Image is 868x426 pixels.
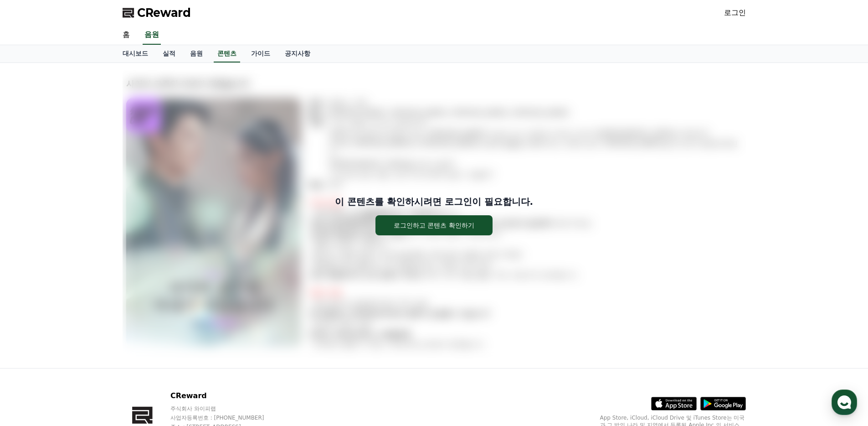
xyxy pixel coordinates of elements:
[170,390,282,401] p: CReward
[155,45,183,62] a: 실적
[394,221,474,230] div: 로그인하고 콘텐츠 확인하기
[141,303,152,310] span: 설정
[118,289,175,312] a: 설정
[277,45,318,62] a: 공지사항
[214,45,240,62] a: 콘텐츠
[143,26,161,45] a: 음원
[29,303,34,310] span: 홈
[170,414,282,421] p: 사업자등록번호 : [PHONE_NUMBER]
[335,195,533,208] p: 이 콘텐츠를 확인하시려면 로그인이 필요합니다.
[60,289,118,312] a: 대화
[83,303,94,311] span: 대화
[244,45,277,62] a: 가이드
[183,45,210,62] a: 음원
[724,7,746,18] a: 로그인
[3,289,60,312] a: 홈
[137,5,191,20] span: CReward
[123,5,191,20] a: CReward
[375,215,493,235] button: 로그인하고 콘텐츠 확인하기
[115,26,137,45] a: 홈
[115,45,155,62] a: 대시보드
[170,405,282,412] p: 주식회사 와이피랩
